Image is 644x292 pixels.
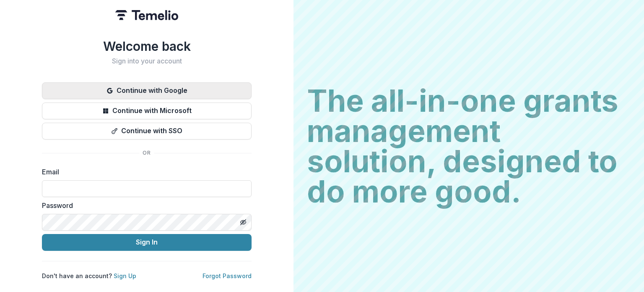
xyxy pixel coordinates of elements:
label: Email [42,167,247,177]
button: Sign In [42,234,252,251]
img: Temelio [115,10,178,20]
button: Continue with Microsoft [42,103,252,119]
button: Toggle password visibility [236,216,250,229]
button: Continue with SSO [42,123,252,139]
a: Sign Up [114,272,136,279]
label: Password [42,200,247,210]
a: Forgot Password [203,272,252,279]
p: Don't have an account? [42,271,136,280]
h2: Sign into your account [42,57,252,65]
button: Continue with Google [42,82,252,99]
h1: Welcome back [42,39,252,54]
